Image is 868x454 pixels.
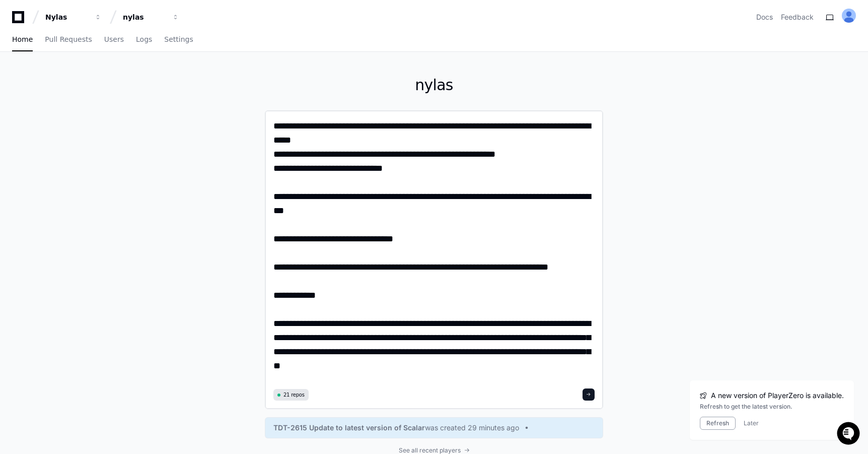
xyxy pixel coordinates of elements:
[700,403,844,411] div: Refresh to get the latest version.
[136,28,152,51] a: Logs
[34,85,127,93] div: We're available if you need us!
[104,36,124,42] span: Users
[45,36,92,42] span: Pull Requests
[171,78,183,90] button: Start new chat
[41,8,106,26] button: Nylas
[45,28,92,51] a: Pull Requests
[45,12,89,22] div: Nylas
[12,36,33,42] span: Home
[10,10,30,30] img: PlayerZero
[425,423,519,433] span: was created 29 minutes ago
[781,12,814,22] button: Feedback
[136,36,152,42] span: Logs
[842,9,856,23] img: ALV-UjU-Uivu_cc8zlDcn2c9MNEgVYayUocKx0gHV_Yy_SMunaAAd7JZxK5fgww1Mi-cdUJK5q-hvUHnPErhbMG5W0ta4bF9-...
[836,421,863,448] iframe: Open customer support
[164,28,193,51] a: Settings
[100,106,122,113] span: Pylon
[123,12,166,22] div: nylas
[71,105,122,113] a: Powered byPylon
[711,391,844,401] span: A new version of PlayerZero is available.
[283,391,305,399] span: 21 repos
[12,28,33,51] a: Home
[756,12,773,22] a: Docs
[265,76,603,94] h1: nylas
[10,75,28,93] img: 1736555170064-99ba0984-63c1-480f-8ee9-699278ef63ed
[273,423,425,433] span: TDT-2615 Update to latest version of Scalar
[34,75,165,85] div: Start new chat
[10,40,183,56] div: Welcome
[104,28,124,51] a: Users
[119,8,183,26] button: nylas
[164,36,193,42] span: Settings
[700,417,736,430] button: Refresh
[744,419,759,427] button: Later
[273,423,595,433] a: TDT-2615 Update to latest version of Scalarwas created 29 minutes ago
